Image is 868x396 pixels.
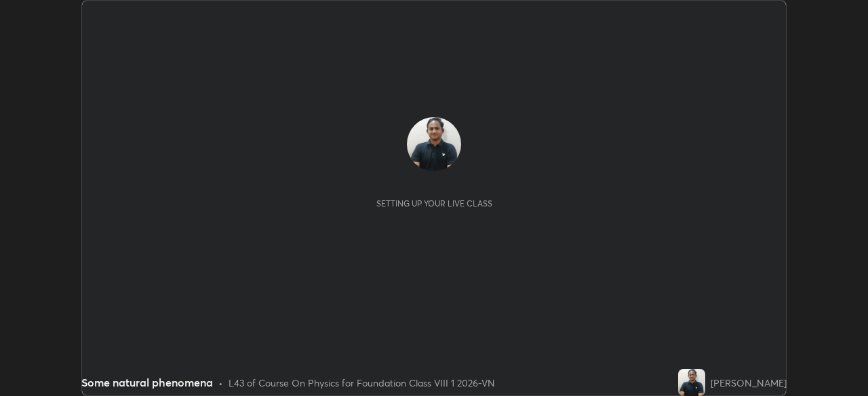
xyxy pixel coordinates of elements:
[376,198,492,208] div: Setting up your live class
[229,376,495,390] div: L43 of Course On Physics for Foundation Class VIII 1 2026-VN
[81,374,213,391] div: Some natural phenomena
[678,369,705,396] img: 4fc8fb9b56d647e28bc3800bbacc216d.jpg
[711,376,787,390] div: [PERSON_NAME]
[218,376,223,390] div: •
[407,117,461,171] img: 4fc8fb9b56d647e28bc3800bbacc216d.jpg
